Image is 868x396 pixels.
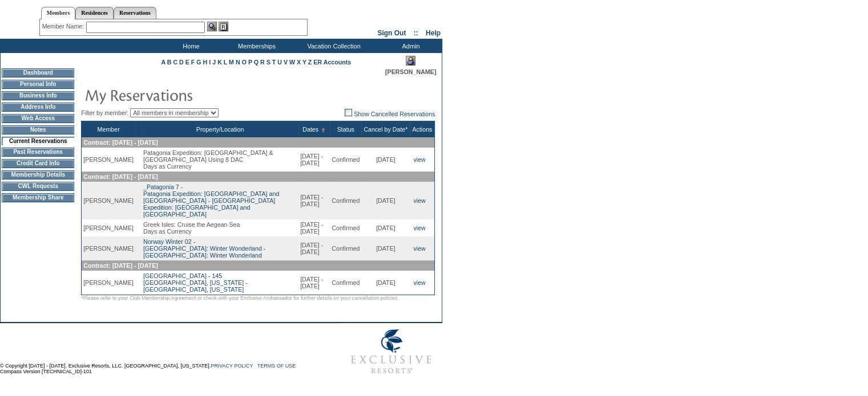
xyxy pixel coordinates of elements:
td: Vacation Collection [288,39,377,53]
a: _Patagonia 7 -Patagonia Expedition: [GEOGRAPHIC_DATA] and [GEOGRAPHIC_DATA] - [GEOGRAPHIC_DATA] E... [143,183,279,218]
a: view [413,279,425,286]
a: Dates [302,126,318,133]
a: Help [426,29,441,37]
a: A [161,59,165,66]
a: Q [254,59,259,66]
img: Reservations [219,22,228,31]
a: H [203,59,208,66]
td: [PERSON_NAME] [82,271,135,295]
td: [DATE] - [DATE] [298,236,330,260]
a: P [248,59,252,66]
img: Impersonate [406,56,415,66]
td: Confirmed [330,182,361,219]
td: [DATE] - [DATE] [298,182,330,219]
a: Show Cancelled Reservations [345,111,435,117]
a: M [229,59,234,66]
td: Membership Details [2,170,74,179]
td: [DATE] - [DATE] [298,271,330,295]
span: Filter by member: [81,109,128,116]
span: Greek Isles: Cruise the Aegean Sea Days as Currency [143,221,240,235]
td: CWL Requests [2,182,74,191]
td: Confirmed [330,236,361,260]
img: pgTtlMyReservations.gif [84,83,313,106]
a: S [267,59,271,66]
a: V [284,59,288,66]
span: [PERSON_NAME] [385,68,436,75]
a: L [224,59,227,66]
span: Contract: [DATE] - [DATE] [83,173,158,180]
a: I [209,59,211,66]
a: Property/Location [196,126,244,133]
a: PRIVACY POLICY [211,363,253,369]
span: :: [414,29,418,37]
a: ER Accounts [313,59,351,66]
a: view [413,197,425,204]
td: [DATE] - [DATE] [298,148,330,172]
td: Membership Share [2,193,74,202]
span: Contract: [DATE] - [DATE] [83,262,158,269]
img: Ascending [318,128,326,132]
a: Norway Winter 02 -[GEOGRAPHIC_DATA]: Winter Wonderland - [GEOGRAPHIC_DATA]: Winter Wonderland [143,238,265,259]
a: W [289,59,295,66]
a: Residences [75,7,114,19]
td: Notes [2,125,74,134]
td: [DATE] [361,271,410,295]
img: Exclusive Resorts [340,323,442,380]
td: [DATE] [361,148,410,172]
td: [DATE] [361,236,410,260]
a: Cancel by Date* [364,126,407,133]
a: F [191,59,195,66]
td: [DATE] - [DATE] [298,219,330,236]
td: Web Access [2,114,74,123]
th: Actions [410,121,434,138]
a: K [217,59,222,66]
a: B [167,59,172,66]
a: Y [302,59,306,66]
a: [GEOGRAPHIC_DATA] - 145[GEOGRAPHIC_DATA], [US_STATE] - [GEOGRAPHIC_DATA], [US_STATE] [143,272,248,293]
span: Contract: [DATE] - [DATE] [83,139,158,146]
td: Current Reservations [2,137,74,145]
td: [PERSON_NAME] [82,182,135,219]
td: Business Info [2,91,74,100]
td: Confirmed [330,219,361,236]
a: TERMS OF USE [257,363,296,369]
td: Confirmed [330,271,361,295]
td: [PERSON_NAME] [82,148,135,172]
img: View [207,22,217,31]
a: N [236,59,240,66]
td: [PERSON_NAME] [82,236,135,260]
td: Memberships [223,39,288,53]
a: X [297,59,301,66]
a: Member [98,126,120,133]
a: D [179,59,184,66]
a: G [196,59,201,66]
div: Member Name: [42,22,86,31]
a: Status [337,126,354,133]
a: view [413,245,425,252]
a: view [413,156,425,163]
td: Dashboard [2,68,74,77]
span: Patagonia Expedition: [GEOGRAPHIC_DATA] & [GEOGRAPHIC_DATA] Using 8 DAC Days as Currency [143,149,273,170]
a: U [277,59,282,66]
td: Personal Info [2,80,74,89]
td: Home [157,39,223,53]
td: [DATE] [361,219,410,236]
a: T [272,59,276,66]
td: [PERSON_NAME] [82,219,135,236]
td: Credit Card Info [2,159,74,168]
a: J [212,59,216,66]
a: Reservations [114,7,156,19]
td: Past Reservations [2,148,74,157]
a: Z [308,59,312,66]
td: [DATE] [361,182,410,219]
td: Address Info [2,103,74,112]
a: Sign Out [377,29,406,37]
img: chk_off.JPG [345,109,352,116]
a: view [413,224,425,231]
a: R [260,59,265,66]
a: E [185,59,189,66]
td: Admin [377,39,442,53]
a: C [173,59,177,66]
a: Members [41,7,76,19]
a: O [242,59,247,66]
